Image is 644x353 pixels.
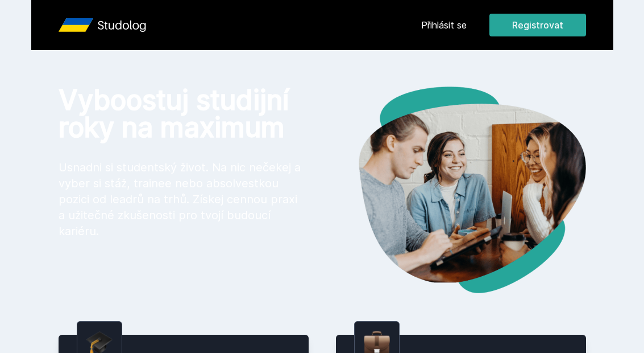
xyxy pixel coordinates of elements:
[59,87,304,141] h1: Vyboostuj studijní roky na maximum
[59,159,304,239] p: Usnadni si studentský život. Na nic nečekej a vyber si stáž, trainee nebo absolvestkou pozici od ...
[421,18,467,32] a: Přihlásit se
[489,14,586,36] button: Registrovat
[322,87,586,293] img: hero.png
